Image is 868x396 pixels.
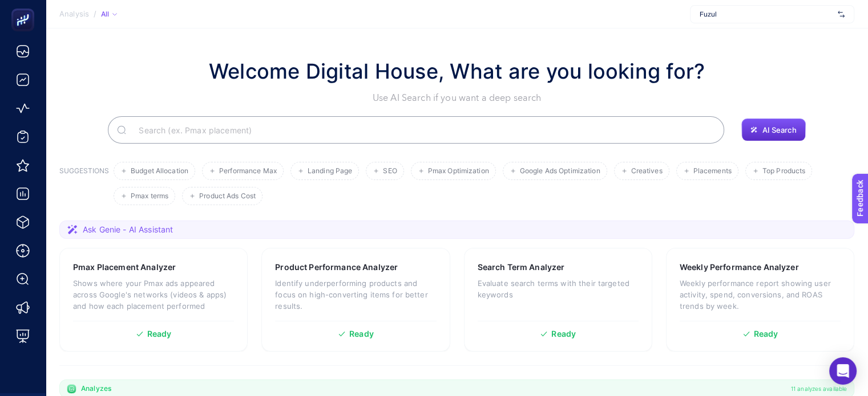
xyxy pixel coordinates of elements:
[838,9,845,20] img: svg%3e
[275,262,398,273] h3: Product Performance Analyzer
[829,357,857,385] div: Open Intercom Messenger
[73,277,234,312] p: Shows where your Pmax ads appeared across Google's networks (videos & apps) and how each placemen...
[520,167,600,175] span: Google Ads Optimization
[199,192,256,201] span: Product Ads Cost
[666,248,854,352] a: Weekly Performance AnalyzerWeekly performance report showing user activity, spend, conversions, a...
[631,167,663,175] span: Creatives
[59,166,109,205] h3: SUGGESTIONS
[94,9,96,18] span: /
[209,56,705,87] h1: Welcome Digital House, What are you looking for?
[261,248,450,352] a: Product Performance AnalyzerIdentify underperforming products and focus on high-converting items ...
[59,248,248,352] a: Pmax Placement AnalyzerShows where your Pmax ads appeared across Google's networks (videos & apps...
[308,167,352,175] span: Landing Page
[131,192,168,201] span: Pmax terms
[81,384,111,393] span: Analyzes
[693,167,732,175] span: Placements
[147,330,172,338] span: Ready
[349,330,374,338] span: Ready
[130,114,715,146] input: Search
[700,10,833,19] span: Fuzul
[7,3,43,13] span: Feedback
[101,10,117,19] div: All
[551,330,576,338] span: Ready
[73,262,176,273] h3: Pmax Placement Analyzer
[478,277,639,300] p: Evaluate search terms with their targeted keywords
[383,167,397,175] span: SEO
[219,167,277,175] span: Performance Max
[209,91,705,105] p: Use AI Search if you want a deep search
[762,125,796,134] span: AI Search
[464,248,652,352] a: Search Term AnalyzerEvaluate search terms with their targeted keywordsReady
[478,262,565,273] h3: Search Term Analyzer
[83,224,173,235] span: Ask Genie - AI Assistant
[428,167,489,175] span: Pmax Optimization
[680,262,799,273] h3: Weekly Performance Analyzer
[275,277,436,312] p: Identify underperforming products and focus on high-converting items for better results.
[741,119,805,141] button: AI Search
[131,167,188,175] span: Budget Allocation
[791,384,847,393] span: 11 analyzes available
[754,330,778,338] span: Ready
[680,277,841,312] p: Weekly performance report showing user activity, spend, conversions, and ROAS trends by week.
[762,167,805,175] span: Top Products
[59,10,89,19] span: Analysis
